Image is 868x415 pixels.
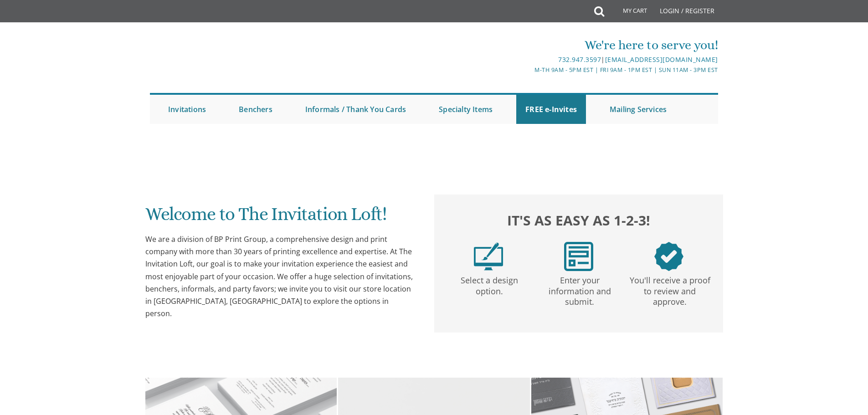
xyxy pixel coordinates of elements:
[654,242,683,271] img: step3.png
[145,233,416,320] div: We are a division of BP Print Group, a comprehensive design and print company with more than 30 y...
[558,55,601,64] a: 732.947.3597
[430,95,502,124] a: Specialty Items
[601,95,676,124] a: Mailing Services
[516,95,586,124] a: FREE e-Invites
[340,65,718,75] div: M-Th 9am - 5pm EST | Fri 9am - 1pm EST | Sun 11am - 3pm EST
[230,95,282,124] a: Benchers
[159,95,215,124] a: Invitations
[145,204,416,231] h1: Welcome to The Invitation Loft!
[296,95,415,124] a: Informals / Thank You Cards
[474,242,503,271] img: step1.png
[536,271,623,307] p: Enter your information and submit.
[340,36,718,54] div: We're here to serve you!
[340,54,718,65] div: |
[443,210,714,231] h2: It's as easy as 1-2-3!
[627,271,713,307] p: You'll receive a proof to review and approve.
[446,271,533,297] p: Select a design option.
[603,1,653,24] a: My Cart
[564,242,593,271] img: step2.png
[605,55,718,64] a: [EMAIL_ADDRESS][DOMAIN_NAME]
